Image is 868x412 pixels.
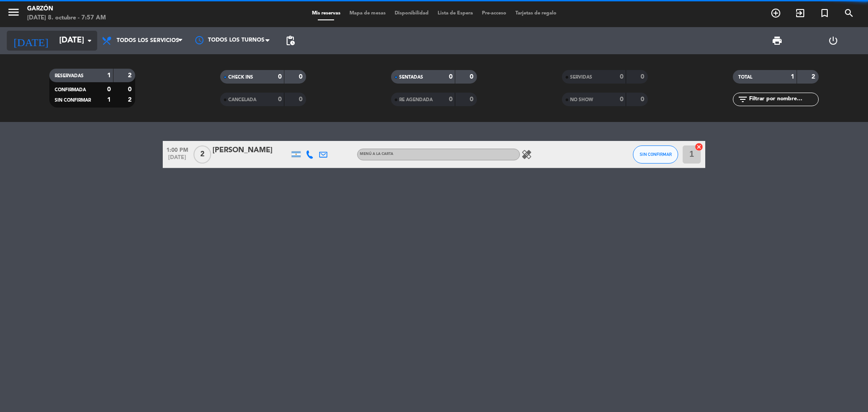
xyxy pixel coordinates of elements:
[360,152,393,156] span: MENÚ A LA CARTA
[449,96,453,103] strong: 0
[228,98,256,102] span: CANCELADA
[570,75,592,80] span: SERVIDAS
[805,27,861,54] div: LOG OUT
[299,96,304,103] strong: 0
[770,8,781,19] i: add_circle_outline
[633,145,678,164] button: SIN CONFIRMAR
[27,5,106,14] div: Garzón
[163,154,192,165] span: [DATE]
[117,37,179,44] span: Todos los servicios
[399,98,433,102] span: RE AGENDADA
[278,74,282,80] strong: 0
[641,74,646,80] strong: 0
[212,145,289,156] div: [PERSON_NAME]
[55,74,84,78] span: RESERVADAS
[828,35,839,46] i: power_settings_new
[27,14,106,23] div: [DATE] 8. octubre - 7:57 AM
[128,72,133,79] strong: 2
[390,11,433,16] span: Disponibilidad
[470,96,475,103] strong: 0
[55,98,91,103] span: SIN CONFIRMAR
[811,74,817,80] strong: 2
[738,75,752,80] span: TOTAL
[84,35,95,46] i: arrow_drop_down
[128,97,133,103] strong: 2
[620,96,623,103] strong: 0
[128,86,133,93] strong: 0
[521,149,532,160] i: healing
[748,94,818,104] input: Filtrar por nombre...
[791,74,794,80] strong: 1
[640,152,672,157] span: SIN CONFIRMAR
[737,94,748,105] i: filter_list
[844,8,854,19] i: search
[299,74,304,80] strong: 0
[620,74,623,80] strong: 0
[819,8,830,19] i: turned_in_not
[695,143,703,151] img: close.png
[449,74,453,80] strong: 0
[7,5,20,22] button: menu
[107,72,111,79] strong: 1
[285,35,296,46] span: pending_actions
[278,96,282,103] strong: 0
[193,145,211,164] span: 2
[399,75,423,80] span: SENTADAS
[477,11,511,16] span: Pre-acceso
[307,11,345,16] span: Mis reservas
[107,86,111,93] strong: 0
[433,11,477,16] span: Lista de Espera
[772,35,783,46] span: print
[228,75,253,80] span: CHECK INS
[7,5,20,19] i: menu
[511,11,561,16] span: Tarjetas de regalo
[163,144,192,154] span: 1:00 PM
[7,31,55,51] i: [DATE]
[795,8,806,19] i: exit_to_app
[107,97,111,103] strong: 1
[570,98,593,102] span: NO SHOW
[641,96,646,103] strong: 0
[345,11,390,16] span: Mapa de mesas
[55,88,86,92] span: CONFIRMADA
[470,74,475,80] strong: 0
